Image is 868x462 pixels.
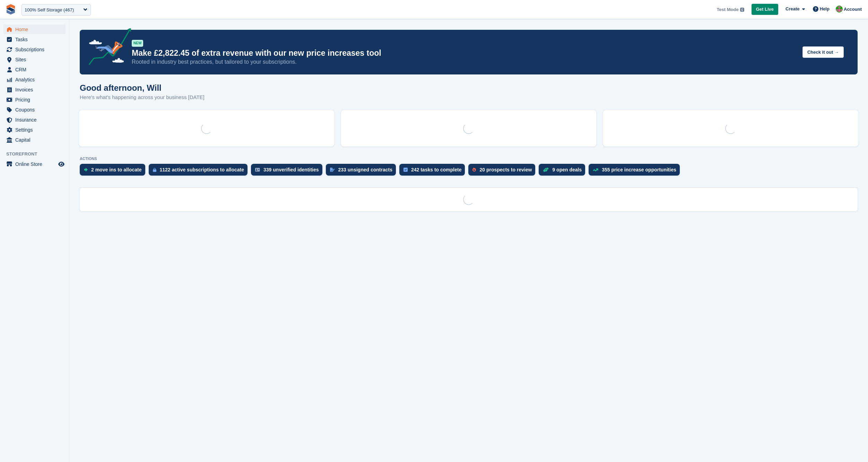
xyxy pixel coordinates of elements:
[3,115,66,125] a: menu
[15,55,57,64] span: Sites
[149,164,251,179] a: 1122 active subscriptions to allocate
[3,105,66,115] a: menu
[472,168,476,172] img: prospect-51fa495bee0391a8d652442698ab0144808aea92771e9ea1ae160a38d050c398.svg
[802,46,844,58] button: Check it out →
[3,65,66,74] a: menu
[251,164,326,179] a: 339 unverified identities
[411,167,462,172] div: 242 tasks to complete
[752,4,778,15] a: Get Live
[15,105,57,115] span: Coupons
[543,167,549,172] img: deal-1b604bf984904fb50ccaf53a9ad4b4a5d6e5aea283cecdc64d6e3604feb123c2.svg
[820,6,830,12] span: Help
[80,157,858,161] p: ACTIONS
[57,160,66,168] a: Preview store
[3,95,66,105] a: menu
[15,125,57,135] span: Settings
[80,83,205,92] h1: Good afternoon, Will
[593,168,598,171] img: price_increase_opportunities-93ffe204e8149a01c8c9dc8f82e8f89637d9d84a8eef4429ea346261dce0b2c0.svg
[552,167,582,172] div: 9 open deals
[403,168,408,172] img: task-75834270c22a3079a89374b754ae025e5fb1db73e45f91037f5363f120a921f8.svg
[717,6,738,13] span: Test Mode
[25,7,74,14] div: 100% Self Storage (467)
[15,159,57,169] span: Online Store
[15,75,57,85] span: Analytics
[3,45,66,54] a: menu
[3,25,66,34] a: menu
[15,85,57,95] span: Invoices
[6,4,16,15] img: stora-icon-8386f47178a22dfd0bd8f6a31ec36ba5ce8667c1dd55bd0f319d3a0aa187defe.svg
[132,48,797,58] p: Make £2,822.45 of extra revenue with our new price increases tool
[15,45,57,54] span: Subscriptions
[3,75,66,85] a: menu
[6,151,69,158] span: Storefront
[132,40,143,47] div: NEW
[83,28,131,68] img: price-adjustments-announcement-icon-8257ccfd72463d97f412b2fc003d46551f7dbcb40ab6d574587a9cd5c0d94...
[15,35,57,44] span: Tasks
[479,167,532,172] div: 20 prospects to review
[15,95,57,105] span: Pricing
[589,164,683,179] a: 355 price increase opportunities
[539,164,589,179] a: 9 open deals
[91,167,142,172] div: 2 move ins to allocate
[3,55,66,64] a: menu
[255,168,260,172] img: verify_identity-adf6edd0f0f0b5bbfe63781bf79b02c33cf7c696d77639b501bdc392416b5a36.svg
[785,6,799,12] span: Create
[80,164,149,179] a: 2 move ins to allocate
[326,164,399,179] a: 233 unsigned contracts
[836,6,843,12] img: Will McNeilly
[756,6,774,13] span: Get Live
[15,25,57,34] span: Home
[3,125,66,135] a: menu
[84,168,88,172] img: move_ins_to_allocate_icon-fdf77a2bb77ea45bf5b3d319d69a93e2d87916cf1d5bf7949dd705db3b84f3ca.svg
[468,164,539,179] a: 20 prospects to review
[338,167,392,172] div: 233 unsigned contracts
[153,168,156,172] img: active_subscription_to_allocate_icon-d502201f5373d7db506a760aba3b589e785aa758c864c3986d89f69b8ff3...
[15,65,57,74] span: CRM
[3,35,66,44] a: menu
[3,135,66,145] a: menu
[602,167,676,172] div: 355 price increase opportunities
[263,167,319,172] div: 339 unverified identities
[15,115,57,125] span: Insurance
[80,94,205,101] p: Here's what's happening across your business [DATE]
[15,135,57,145] span: Capital
[3,159,66,169] a: menu
[740,8,744,12] img: icon-info-grey-7440780725fd019a000dd9b08b2336e03edf1995a4989e88bcd33f0948082b44.svg
[399,164,469,179] a: 242 tasks to complete
[132,58,797,66] p: Rooted in industry best practices, but tailored to your subscriptions.
[160,167,244,172] div: 1122 active subscriptions to allocate
[330,168,335,172] img: contract_signature_icon-13c848040528278c33f63329250d36e43548de30e8caae1d1a13099fd9432cc5.svg
[844,6,862,13] span: Account
[3,85,66,95] a: menu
